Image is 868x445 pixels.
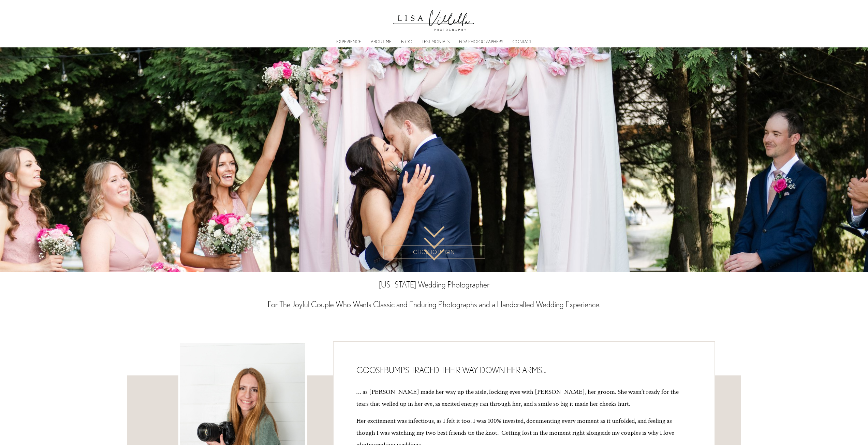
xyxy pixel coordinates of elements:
[356,388,680,408] span: … as [PERSON_NAME] made her way up the aisle, locking eyes with [PERSON_NAME], her groom. She was...
[356,366,546,375] span: GOOSEBUMPS TRACED THEIR WAY DOWN HER ARMS…
[255,299,613,310] h3: For The Joyful Couple Who Wants Classic and Enduring Photographs and a Handcrafted Wedding Experi...
[422,41,450,43] a: TESTIMONIALS
[459,41,503,43] a: FOR PHOTOGRAPHERS
[513,41,532,43] a: CONTACT
[401,41,412,43] a: BLOG
[371,41,392,43] a: ABOUT ME
[389,3,478,34] img: Lisa Villella Photography
[332,280,536,290] h1: [US_STATE] Wedding Photographer
[336,41,361,43] a: EXPERIENCE
[383,246,485,259] a: CLICK TO BEGIN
